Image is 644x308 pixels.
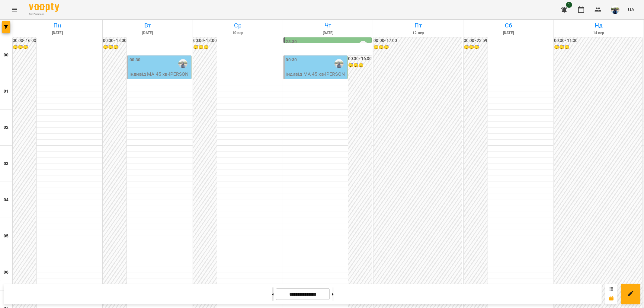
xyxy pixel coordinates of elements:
h6: 02 [4,124,8,131]
h6: 01 [4,88,8,95]
img: Олійник Алла [359,41,368,50]
h6: [DATE] [104,30,192,36]
img: 79bf113477beb734b35379532aeced2e.jpg [611,5,620,14]
button: Menu [7,2,22,17]
h6: 😴😴😴 [348,62,372,69]
h6: 14 вер [555,30,643,36]
label: 00:30 [286,57,297,63]
h6: Ср [194,21,282,30]
h6: Чт [284,21,372,30]
h6: Пт [374,21,462,30]
h6: 00:00 - 18:00 [193,37,217,44]
button: UA [626,4,637,15]
h6: 😴😴😴 [193,44,217,51]
span: For Business [29,12,59,16]
span: UA [628,6,634,13]
span: 1 [566,2,572,8]
h6: 00:00 - 18:00 [103,37,127,44]
h6: 😴😴😴 [373,44,462,51]
label: 00:30 [130,57,141,63]
h6: 😴😴😴 [103,44,127,51]
img: Voopty Logo [29,3,59,12]
h6: Вт [104,21,192,30]
h6: Сб [464,21,553,30]
h6: 12 вер [374,30,462,36]
h6: [DATE] [464,30,553,36]
h6: 😴😴😴 [554,44,642,51]
h6: Нд [555,21,643,30]
h6: 00 [4,52,8,59]
h6: Пн [13,21,101,30]
label: 23:30 [286,39,297,45]
img: Олійник Алла [335,59,344,68]
h6: 00:30 - 16:00 [348,56,372,62]
h6: 06 [4,269,8,276]
h6: 10 вер [194,30,282,36]
h6: 😴😴😴 [13,44,36,51]
h6: [DATE] [284,30,372,36]
h6: 00:00 - 17:00 [373,37,462,44]
h6: [DATE] [13,30,101,36]
h6: 04 [4,197,8,203]
h6: 05 [4,233,8,240]
h6: 00:00 - 23:59 [464,37,487,44]
h6: 00:00 - 16:00 [13,37,36,44]
h6: 😴😴😴 [464,44,487,51]
h6: 03 [4,160,8,167]
p: індивід МА 45 хв - [PERSON_NAME] [286,71,346,85]
h6: 00:00 - 11:00 [554,37,642,44]
img: Олійник Алла [178,59,187,68]
p: індивід МА 45 хв - [PERSON_NAME] [130,71,190,85]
